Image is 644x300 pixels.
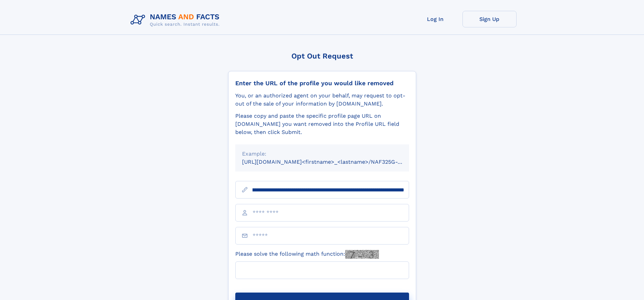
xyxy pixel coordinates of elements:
[228,52,416,60] div: Opt Out Request
[235,79,409,87] div: Enter the URL of the profile you would like removed
[462,11,517,27] a: Sign Up
[235,112,409,136] div: Please copy and paste the specific profile page URL on [DOMAIN_NAME] you want removed into the Pr...
[408,11,462,27] a: Log In
[242,150,402,158] div: Example:
[235,250,379,259] label: Please solve the following math function:
[128,11,225,29] img: Logo Names and Facts
[235,92,409,108] div: You, or an authorized agent on your behalf, may request to opt-out of the sale of your informatio...
[242,159,422,165] small: [URL][DOMAIN_NAME]<firstname>_<lastname>/NAF325G-xxxxxxxx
